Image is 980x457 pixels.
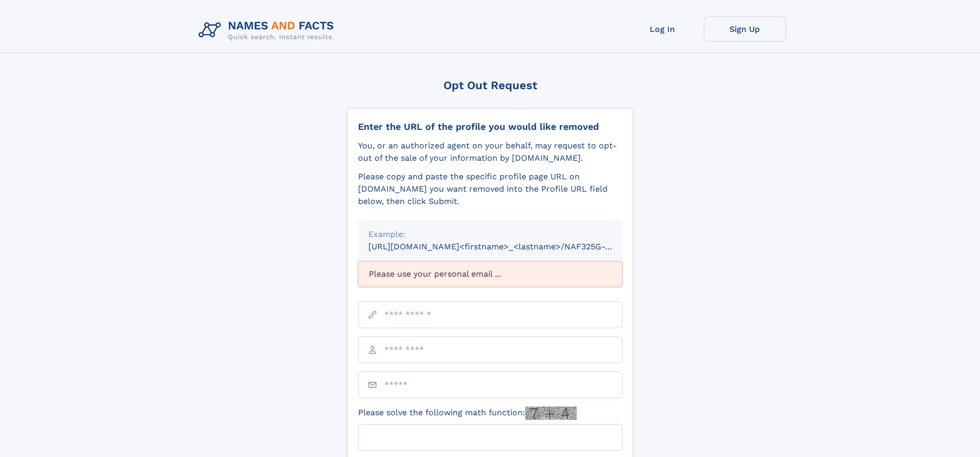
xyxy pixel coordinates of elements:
div: Enter the URL of the profile you would like removed [358,121,622,132]
img: Logo Names and Facts [194,16,343,44]
div: Please copy and paste the specific profile page URL on [DOMAIN_NAME] you want removed into the Pr... [358,171,622,208]
a: Log In [621,16,704,42]
label: Please solve the following math function: [358,407,577,420]
a: Sign Up [704,16,786,42]
div: Example: [368,228,612,241]
div: You, or an authorized agent on your behalf, may request to opt-out of the sale of your informatio... [358,140,622,164]
div: Please use your personal email ... [358,261,622,287]
div: Opt Out Request [347,79,633,92]
small: [URL][DOMAIN_NAME]<firstname>_<lastname>/NAF325G-xxxxxxxx [368,242,642,251]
